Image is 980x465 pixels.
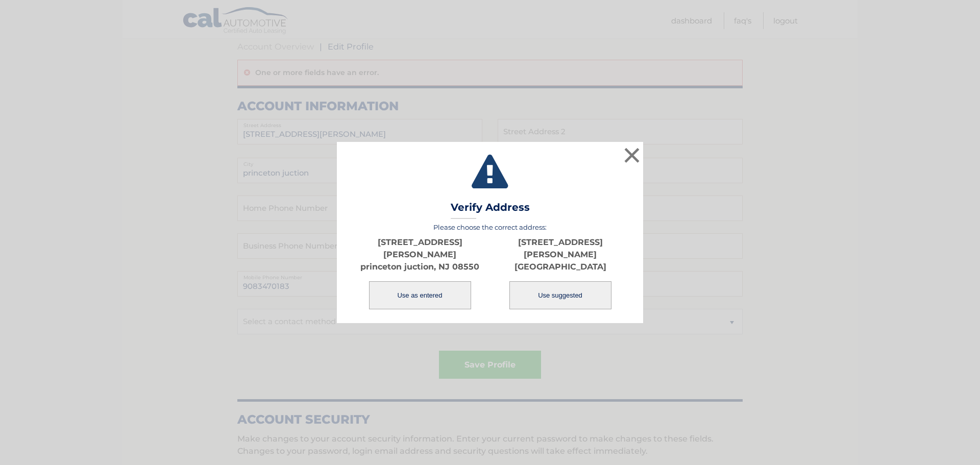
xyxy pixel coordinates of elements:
[622,145,642,165] button: ×
[509,281,611,309] button: Use suggested
[451,201,530,219] h3: Verify Address
[369,281,471,309] button: Use as entered
[490,236,630,273] p: [STREET_ADDRESS][PERSON_NAME] [GEOGRAPHIC_DATA]
[350,236,490,273] p: [STREET_ADDRESS][PERSON_NAME] princeton juction, NJ 08550
[350,223,630,310] div: Please choose the correct address:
